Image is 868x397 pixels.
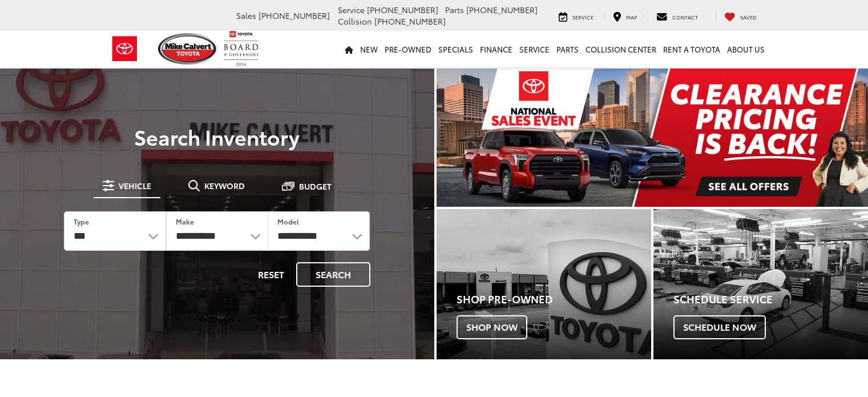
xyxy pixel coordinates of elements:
span: Shop Now [457,315,527,339]
span: Collision [338,15,372,27]
a: My Saved Vehicles [716,10,765,22]
button: Reset [248,262,294,287]
a: About Us [724,31,768,67]
span: Vehicle [119,182,151,190]
button: Search [296,262,370,287]
a: Shop Pre-Owned Shop Now [437,209,651,359]
span: Schedule Now [673,315,766,339]
span: Budget [299,182,332,190]
a: Collision Center [582,31,660,67]
a: Contact [648,10,706,22]
a: Parts [553,31,582,67]
a: Map [604,10,645,22]
h3: Search Inventory [48,125,386,148]
a: Service [550,10,602,22]
a: Home [341,31,357,67]
a: Service [516,31,553,67]
img: Mike Calvert Toyota [158,33,219,65]
span: Service [572,13,594,21]
a: Pre-Owned [381,31,435,67]
span: Keyword [204,182,245,190]
label: Make [176,216,194,226]
span: Parts [445,4,464,15]
span: Contact [672,13,698,21]
h4: Schedule Service [673,294,868,305]
div: Toyota [653,209,868,359]
span: Map [626,13,637,21]
img: Toyota [103,30,146,67]
span: [PHONE_NUMBER] [259,10,330,21]
span: Sales [236,10,256,21]
span: [PHONE_NUMBER] [466,4,538,15]
label: Type [74,216,89,226]
a: New [357,31,381,67]
h4: Shop Pre-Owned [457,294,651,305]
a: Finance [477,31,516,67]
label: Model [277,216,299,226]
span: Service [338,4,365,15]
div: Toyota [437,209,651,359]
a: Specials [435,31,477,67]
a: Schedule Service Schedule Now [653,209,868,359]
span: Saved [740,13,757,21]
a: Rent a Toyota [660,31,724,67]
span: [PHONE_NUMBER] [367,4,438,15]
span: [PHONE_NUMBER] [374,15,446,27]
